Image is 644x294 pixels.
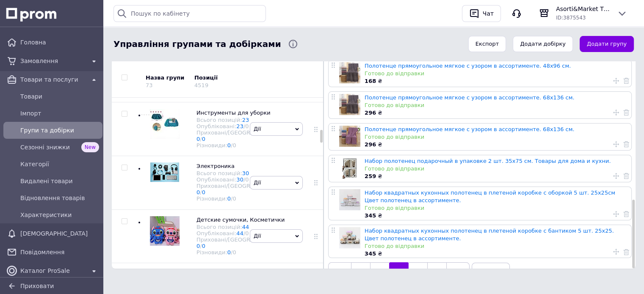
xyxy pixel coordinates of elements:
span: Дії [254,233,261,239]
div: Позиції [194,74,266,82]
div: ₴ [365,77,627,85]
img: Инструменты для уборки [150,109,180,139]
a: 0 [227,142,231,148]
span: / [200,189,205,195]
span: ... [370,262,389,280]
div: Різновиди: [196,142,287,148]
div: Опубліковані: [196,230,287,236]
a: 30 [242,170,249,176]
span: Управління групами та добірками [113,38,281,50]
a: 4 [389,262,409,280]
button: Додати групу [580,36,634,52]
span: ID: 3875543 [556,15,586,21]
button: Додати добірку [513,36,573,52]
span: / [231,249,236,256]
img: Электроника [150,162,179,182]
div: ₴ [365,212,627,220]
span: Категорії [20,160,99,168]
a: 0 [196,189,200,195]
div: Приховані/[GEOGRAPHIC_DATA]: [196,183,287,195]
span: Відновлення товарів [20,194,99,202]
span: Імпорт [20,109,99,118]
span: Замовлення [20,57,86,65]
div: Готово до відправки [365,242,627,250]
a: 0 [196,136,200,142]
div: ₴ [365,173,627,180]
span: / [231,195,236,202]
span: / [200,243,205,249]
a: 44 [236,230,243,236]
a: 0 [202,189,205,195]
a: 23 [242,117,249,123]
a: Видалити товар [623,172,629,180]
span: ... [409,262,427,280]
div: Назва групи [146,74,188,82]
a: 0 [227,249,231,256]
span: Видалені товари [20,177,99,185]
span: Товари [20,92,99,101]
a: Набор квадратных кухонных полотенец в плетеной коробке с бантиком 5 шт. 25х25. Цвет полотенец в а... [365,228,614,242]
div: ₴ [365,250,627,258]
div: 73 [146,82,153,88]
span: Повідомлення [20,248,99,256]
button: Експорт [468,36,506,52]
a: Видалити товар [623,210,629,217]
span: Электроника [196,163,235,169]
div: 0 [245,230,249,236]
a: 23 [236,123,243,129]
div: 0 [232,249,236,256]
a: Видалити товар [623,140,629,148]
div: Готово до відправки [365,70,627,77]
span: Головна [20,38,99,47]
span: Asorti&Market Товари для дома-родини [556,5,610,13]
div: Різновиди: [196,249,287,256]
div: Всього позицій: [196,170,287,176]
div: Опубліковані: [196,123,287,129]
a: 0 [202,243,205,249]
a: Видалити товар [623,248,629,256]
span: Инструменты для уборки [196,110,271,116]
a: Набор полотенец подарочный в упаковке 2 шт. 35х75 см. Товары для дома и кухни. [365,158,611,164]
a: 0 [202,136,205,142]
span: / [243,123,249,129]
span: Дії [254,179,261,186]
a: Полотенце прямоугольное мягкое с узором в ассортименте. 48х96 см. [365,63,571,69]
div: Всього позицій: [196,224,287,230]
span: / [243,230,249,236]
b: 296 [365,141,376,148]
button: Чат [462,5,501,22]
span: / [243,176,249,183]
a: 30 [236,176,243,183]
a: 0 [196,243,200,249]
div: Приховані/[GEOGRAPHIC_DATA]: [196,129,287,142]
span: Дії [254,126,261,132]
a: Набор квадратных кухонных полотенец в плетеной коробке с оборкой 5 шт. 25х25см Цвет полотенец в а... [365,190,615,203]
div: 4519 [194,82,208,88]
div: Чат [481,7,495,20]
div: Готово до відправки [365,133,627,141]
b: 296 [365,110,376,116]
a: 1 [351,262,370,280]
b: 345 [365,212,376,219]
div: Готово до відправки [365,102,627,109]
div: Всього позицій: [196,117,287,123]
b: 168 [365,78,376,84]
a: 0 [227,195,231,202]
div: Готово до відправки [365,165,627,173]
div: 0 [245,123,249,129]
div: Різновиди: [196,195,287,202]
div: ₴ [365,109,627,117]
div: 0 [245,176,249,183]
div: Опубліковані: [196,176,287,183]
div: Приховані/[GEOGRAPHIC_DATA]: [196,236,287,249]
input: Пошук по кабінету [113,5,266,22]
span: / [231,142,236,148]
div: 0 [232,142,236,148]
span: Приховати [20,283,54,289]
img: Детские сумочки, Косметички [150,216,180,246]
span: Сезонні знижки [20,143,78,151]
span: / [200,136,205,142]
a: Видалити товар [623,109,629,116]
span: Групи та добірки [20,126,99,135]
div: Готово до відправки [365,204,627,212]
